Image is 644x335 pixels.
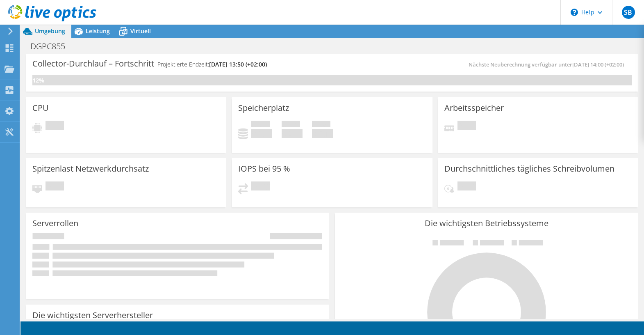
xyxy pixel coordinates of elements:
[238,103,289,112] h3: Speicherplatz
[282,129,303,138] h4: 0 GiB
[312,129,333,138] h4: 0 GiB
[251,129,272,138] h4: 0 GiB
[238,164,290,173] h3: IOPS bei 95 %
[130,27,151,35] span: Virtuell
[251,121,270,129] span: Belegt
[32,311,153,320] h3: Die wichtigsten Serverhersteller
[444,103,504,112] h3: Arbeitsspeicher
[572,61,624,68] span: [DATE] 14:00 (+02:00)
[35,27,65,35] span: Umgebung
[251,181,270,193] span: Ausstehend
[457,121,476,132] span: Ausstehend
[27,42,78,51] h1: DGPC855
[444,164,614,173] h3: Durchschnittliches tägliches Schreibvolumen
[32,219,78,228] h3: Serverrollen
[209,60,267,68] span: [DATE] 13:50 (+02:00)
[571,9,578,16] svg: \n
[622,6,635,19] span: SB
[32,164,149,173] h3: Spitzenlast Netzwerkdurchsatz
[86,27,110,35] span: Leistung
[46,121,64,132] span: Ausstehend
[157,60,267,69] h4: Projektierte Endzeit:
[469,61,628,68] span: Nächste Neuberechnung verfügbar unter
[341,219,632,228] h3: Die wichtigsten Betriebssysteme
[282,121,300,129] span: Verfügbar
[312,121,330,129] span: Insgesamt
[457,181,476,193] span: Ausstehend
[32,103,49,112] h3: CPU
[46,181,64,193] span: Ausstehend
